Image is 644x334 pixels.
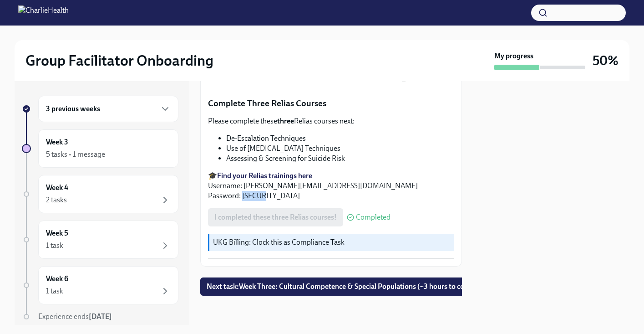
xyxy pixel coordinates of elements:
[46,286,63,296] div: 1 task
[226,144,454,154] li: Use of [MEDICAL_DATA] Techniques
[208,98,454,109] p: Complete Three Relias Courses
[494,51,533,61] strong: My progress
[25,51,213,70] h2: Group Facilitator Onboarding
[22,175,178,213] a: Week 42 tasks
[593,52,619,69] h3: 50%
[200,277,496,296] button: Next task:Week Three: Cultural Competence & Special Populations (~3 hours to complete)
[46,137,68,147] h6: Week 3
[46,183,68,193] h6: Week 4
[46,149,105,159] div: 5 tasks • 1 message
[356,214,390,221] span: Completed
[226,154,454,164] li: Assessing & Screening for Suicide Risk
[226,134,454,144] li: De-Escalation Techniques
[46,104,100,114] h6: 3 previous weeks
[208,171,454,201] p: 🎓 Username: [PERSON_NAME][EMAIL_ADDRESS][DOMAIN_NAME] Password: [SECURITY_DATA]
[208,116,454,126] p: Please complete these Relias courses next:
[46,228,68,238] h6: Week 5
[217,171,312,180] a: Find your Relias trainings here
[38,96,178,122] div: 3 previous weeks
[207,282,489,291] span: Next task : Week Three: Cultural Competence & Special Populations (~3 hours to complete)
[18,5,69,20] img: CharlieHealth
[22,266,178,304] a: Week 61 task
[89,312,112,321] strong: [DATE]
[46,195,67,205] div: 2 tasks
[213,237,451,247] p: UKG Billing: Clock this as Compliance Task
[277,117,294,125] strong: three
[38,312,112,321] span: Experience ends
[22,221,178,259] a: Week 51 task
[46,241,63,251] div: 1 task
[46,274,68,284] h6: Week 6
[22,129,178,168] a: Week 35 tasks • 1 message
